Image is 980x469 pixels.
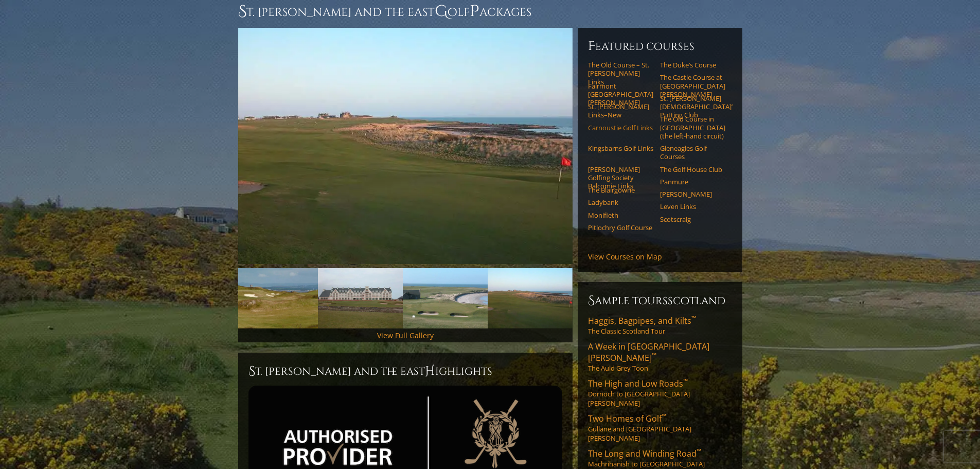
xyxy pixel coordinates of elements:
[588,165,653,190] a: [PERSON_NAME] Golfing Society Balcomie Links
[470,1,479,22] span: P
[588,198,653,206] a: Ladybank
[660,178,725,186] a: Panmure
[660,94,725,119] a: St. [PERSON_NAME] [DEMOGRAPHIC_DATA]’ Putting Club
[588,448,732,468] a: The Long and Winding Road™Machrihanish to [GEOGRAPHIC_DATA]
[662,412,666,421] sup: ™
[652,351,656,360] sup: ™
[588,144,653,152] a: Kingsbarns Golf Links
[588,341,732,373] a: A Week in [GEOGRAPHIC_DATA][PERSON_NAME]™The Auld Grey Toon
[588,315,696,326] span: Haggis, Bagpipes, and Kilts
[588,448,701,459] span: The Long and Winding Road
[588,61,653,86] a: The Old Course – St. [PERSON_NAME] Links
[425,363,435,379] span: H
[588,413,666,424] span: Two Homes of Golf
[660,144,725,161] a: Gleneagles Golf Courses
[588,378,732,408] a: The High and Low Roads™Dornoch to [GEOGRAPHIC_DATA][PERSON_NAME]
[588,292,732,309] h6: Sample ToursScotland
[435,1,448,22] span: G
[660,190,725,198] a: [PERSON_NAME]
[588,38,732,55] h6: Featured Courses
[588,378,688,389] span: The High and Low Roads
[588,341,709,363] span: A Week in [GEOGRAPHIC_DATA][PERSON_NAME]
[238,1,742,22] h1: St. [PERSON_NAME] and the East olf ackages
[588,186,653,194] a: The Blairgowrie
[691,314,696,323] sup: ™
[588,223,653,232] a: Pitlochry Golf Course
[588,211,653,219] a: Monifieth
[660,215,725,223] a: Scotscraig
[588,252,662,262] a: View Courses on Map
[660,115,725,140] a: The Old Course in [GEOGRAPHIC_DATA] (the left-hand circuit)
[660,61,725,69] a: The Duke’s Course
[588,124,653,132] a: Carnoustie Golf Links
[377,331,434,340] a: View Full Gallery
[588,82,653,107] a: Fairmont [GEOGRAPHIC_DATA][PERSON_NAME]
[660,73,725,98] a: The Castle Course at [GEOGRAPHIC_DATA][PERSON_NAME]
[697,447,701,456] sup: ™
[588,102,653,119] a: St. [PERSON_NAME] Links–New
[683,377,688,386] sup: ™
[660,165,725,173] a: The Golf House Club
[248,363,562,379] h2: St. [PERSON_NAME] and the East ighlights
[588,413,732,443] a: Two Homes of Golf™Gullane and [GEOGRAPHIC_DATA][PERSON_NAME]
[588,315,732,336] a: Haggis, Bagpipes, and Kilts™The Classic Scotland Tour
[660,202,725,211] a: Leven Links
